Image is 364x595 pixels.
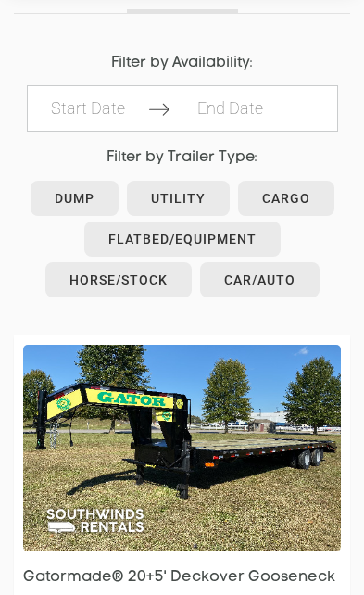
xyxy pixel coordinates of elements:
a: Cargo [238,181,334,216]
a: Dump [31,181,119,216]
h4: Filter by Availability: [14,56,350,71]
a: Car/Auto [200,262,320,297]
a: Horse/Stock [45,262,192,297]
img: SW012 - Gatormade 20+5' Deckover Gooseneck [23,345,341,551]
a: Utility [127,181,230,216]
h4: Filter by Trailer Type: [14,150,350,166]
a: Flatbed/Equipment [84,222,281,257]
a: Gatormade® 20+5' Deckover Gooseneck [23,570,341,587]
